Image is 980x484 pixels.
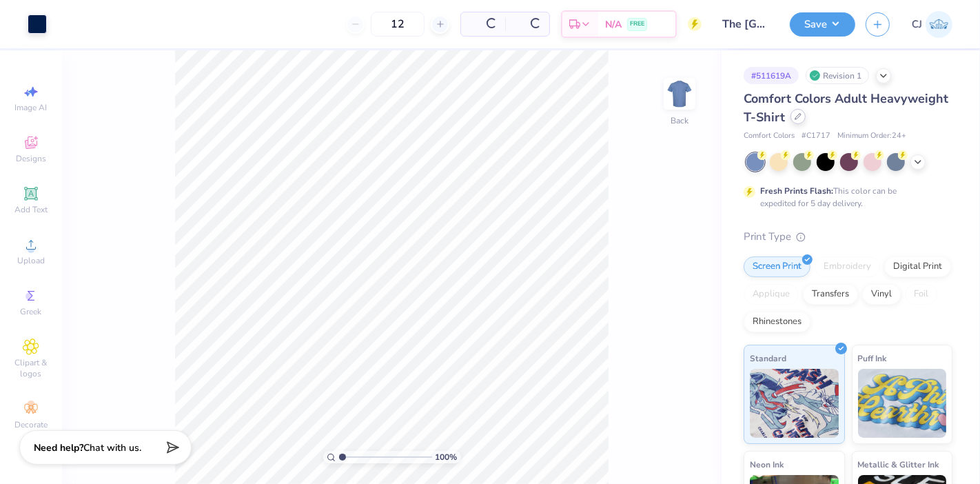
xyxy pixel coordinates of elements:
span: Puff Ink [858,351,887,365]
div: Back [671,114,688,127]
div: This color can be expedited for 5 day delivery. [760,185,930,210]
div: Transfers [803,284,858,305]
span: Upload [17,255,45,266]
div: Vinyl [862,284,901,305]
a: CJ [912,11,952,38]
img: Back [666,80,693,108]
span: Image AI [15,102,48,113]
div: Revision 1 [806,67,869,84]
button: Save [790,12,855,37]
img: Standard [750,369,839,438]
span: FREE [630,19,644,29]
span: Comfort Colors Adult Heavyweight T-Shirt [744,90,948,125]
span: Chat with us. [83,441,141,454]
div: Print Type [744,229,952,245]
span: Designs [16,153,46,164]
span: Standard [750,351,786,365]
input: – – [371,12,425,37]
div: Digital Print [884,256,951,277]
strong: Fresh Prints Flash: [760,185,833,196]
div: # 511619A [744,67,799,84]
span: 100 % [436,451,458,463]
span: Minimum Order: 24 + [837,130,906,142]
div: Foil [905,284,937,305]
img: Carljude Jashper Liwanag [926,11,952,38]
span: N/A [605,17,622,32]
span: Metallic & Glitter Ink [858,457,939,472]
strong: Need help? [34,441,83,454]
span: Clipart & logos [7,357,55,379]
div: Embroidery [815,256,880,277]
div: Applique [744,284,799,305]
img: Puff Ink [858,369,947,438]
span: Decorate [14,419,48,430]
span: # C1717 [802,130,830,142]
div: Screen Print [744,256,810,277]
span: Neon Ink [750,457,784,472]
input: Untitled Design [712,10,779,38]
span: CJ [912,17,922,32]
div: Rhinestones [744,312,810,332]
span: Greek [21,306,42,317]
span: Comfort Colors [744,130,795,142]
span: Add Text [14,204,48,215]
